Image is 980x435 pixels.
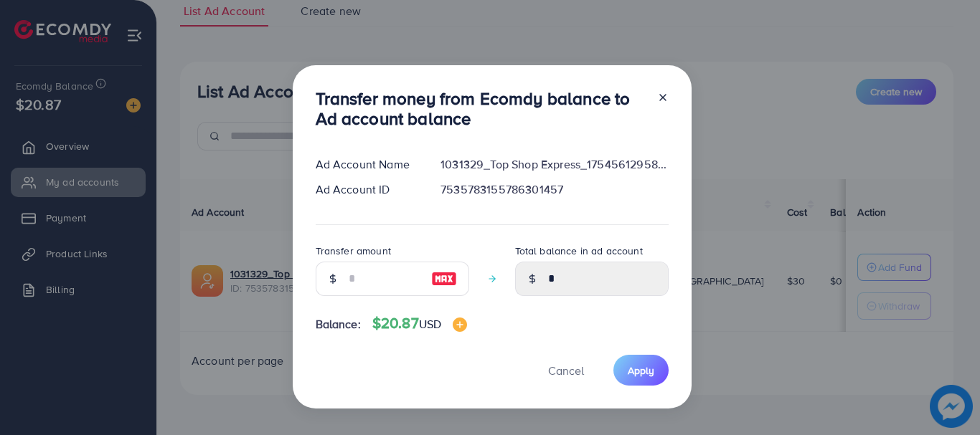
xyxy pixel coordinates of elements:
div: Ad Account Name [304,156,430,173]
span: USD [419,316,441,332]
div: 7535783155786301457 [429,181,679,198]
img: image [431,270,457,287]
button: Apply [613,355,669,386]
div: 1031329_Top Shop Express_1754561295806 [429,156,679,173]
span: Apply [628,363,654,378]
img: image [453,317,467,332]
h3: Transfer money from Ecomdy balance to Ad account balance [316,88,646,130]
span: Cancel [548,363,584,378]
span: Balance: [316,316,361,333]
label: Transfer amount [316,244,391,258]
div: Ad Account ID [304,181,430,198]
button: Cancel [530,355,602,386]
label: Total balance in ad account [515,244,643,258]
h4: $20.87 [372,315,467,333]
